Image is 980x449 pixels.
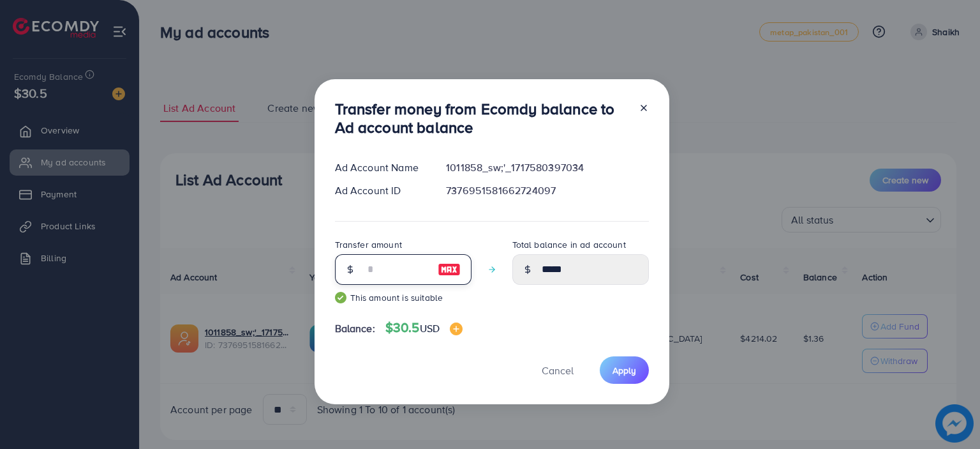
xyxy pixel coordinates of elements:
div: Ad Account ID [325,183,436,198]
img: guide [335,292,346,303]
button: Cancel [526,356,590,384]
button: Apply [600,356,649,384]
label: Total balance in ad account [512,238,626,251]
div: Ad Account Name [325,160,436,175]
div: 1011858_sw;'_1717580397034 [436,160,658,175]
img: image [450,323,463,335]
h4: $30.5 [385,320,463,336]
span: USD [420,321,440,335]
h3: Transfer money from Ecomdy balance to Ad account balance [335,100,628,137]
small: This amount is suitable [335,291,471,304]
span: Cancel [542,363,574,377]
span: Apply [612,364,636,377]
div: 7376951581662724097 [436,183,658,198]
label: Transfer amount [335,238,402,251]
img: image [438,262,461,277]
span: Balance: [335,321,375,336]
